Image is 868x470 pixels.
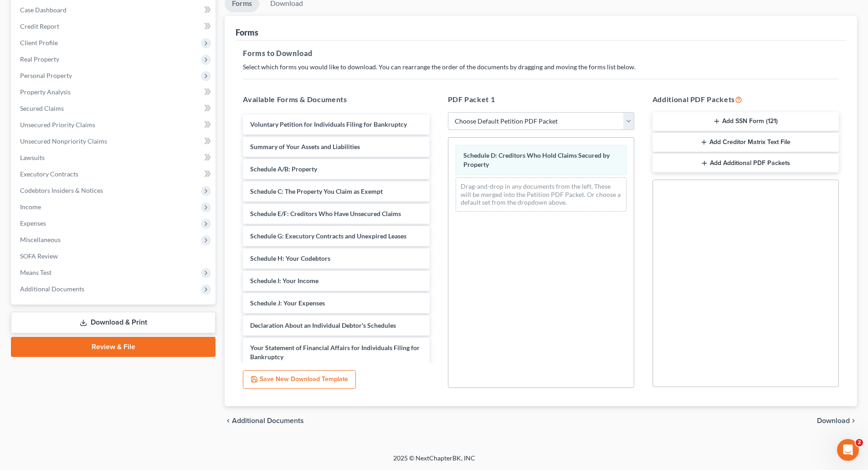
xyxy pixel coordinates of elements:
[652,133,839,152] button: Add Creditor Matrix Text File
[250,120,407,128] span: Voluntary Petition for Individuals Filing for Bankruptcy
[652,154,839,173] button: Add Additional PDF Packets
[250,187,383,195] span: Schedule C: The Property You Claim as Exempt
[13,84,216,100] a: Property Analysis
[175,454,694,470] div: 2025 © NextChapterBK, INC
[856,439,863,446] span: 2
[243,94,429,105] h5: Available Forms & Documents
[250,321,396,329] span: Declaration About an Individual Debtor's Schedules
[11,337,216,357] a: Review & File
[20,285,84,293] span: Additional Documents
[652,112,839,131] button: Add SSN Form (121)
[837,439,859,461] iframe: Intercom live chat
[250,277,318,284] span: Schedule I: Your Income
[13,248,216,264] a: SOFA Review
[456,177,627,212] div: Drag-and-drop in any documents from the left. These will be merged into the Petition PDF Packet. ...
[243,48,839,59] h5: Forms to Download
[448,94,634,105] h5: PDF Packet 1
[225,417,232,424] i: chevron_left
[11,312,216,333] a: Download & Print
[20,186,103,194] span: Codebtors Insiders & Notices
[463,151,610,168] span: Schedule D: Creditors Who Hold Claims Secured by Property
[13,2,216,18] a: Case Dashboard
[20,170,78,178] span: Executory Contracts
[20,72,72,79] span: Personal Property
[250,299,325,307] span: Schedule J: Your Expenses
[20,6,67,14] span: Case Dashboard
[20,269,51,276] span: Means Test
[250,165,317,173] span: Schedule A/B: Property
[20,39,58,46] span: Client Profile
[20,203,41,211] span: Income
[13,117,216,133] a: Unsecured Priority Claims
[817,417,850,424] span: Download
[20,252,58,260] span: SOFA Review
[652,94,839,105] h5: Additional PDF Packets
[13,100,216,117] a: Secured Claims
[20,219,46,227] span: Expenses
[250,344,420,361] span: Your Statement of Financial Affairs for Individuals Filing for Bankruptcy
[225,417,304,424] a: chevron_left Additional Documents
[236,27,258,38] div: Forms
[243,62,839,72] p: Select which forms you would like to download. You can rearrange the order of the documents by dr...
[20,104,64,112] span: Secured Claims
[250,143,360,150] span: Summary of Your Assets and Liabilities
[20,55,59,63] span: Real Property
[817,417,857,424] button: Download chevron_right
[250,232,406,240] span: Schedule G: Executory Contracts and Unexpired Leases
[13,150,216,166] a: Lawsuits
[13,18,216,35] a: Credit Report
[20,137,107,145] span: Unsecured Nonpriority Claims
[20,154,45,161] span: Lawsuits
[20,236,61,243] span: Miscellaneous
[20,121,95,129] span: Unsecured Priority Claims
[250,210,401,217] span: Schedule E/F: Creditors Who Have Unsecured Claims
[20,22,59,30] span: Credit Report
[243,370,356,389] button: Save New Download Template
[250,254,330,262] span: Schedule H: Your Codebtors
[232,417,304,424] span: Additional Documents
[13,133,216,150] a: Unsecured Nonpriority Claims
[20,88,71,96] span: Property Analysis
[850,417,857,424] i: chevron_right
[13,166,216,182] a: Executory Contracts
